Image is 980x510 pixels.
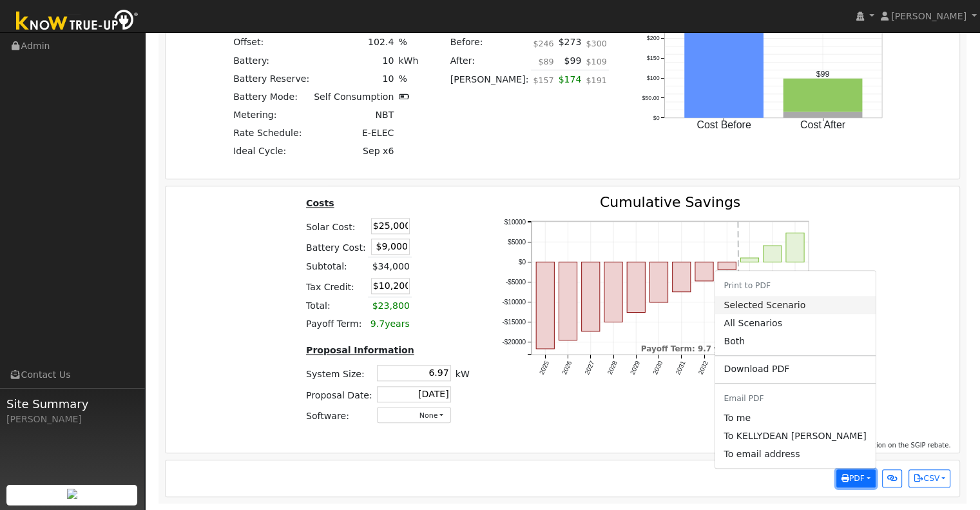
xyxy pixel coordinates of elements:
[67,489,77,499] img: retrieve
[891,11,966,21] span: [PERSON_NAME]
[502,298,526,305] text: -$10000
[303,315,368,333] td: Payoff Term:
[448,34,531,52] td: Before:
[231,88,312,106] td: Battery Mode:
[306,345,414,355] u: Proposal Information
[312,52,396,70] td: 10
[599,194,740,210] text: Cumulative Savings
[505,278,526,285] text: -$5000
[627,262,645,312] rect: onclick=""
[303,297,368,315] td: Total:
[231,70,312,88] td: Battery Reserve:
[697,119,752,130] text: Cost Before
[647,75,660,81] text: $100
[740,258,758,262] rect: onclick=""
[695,262,713,280] rect: onclick=""
[785,233,803,262] rect: onclick=""
[231,142,312,161] td: Ideal Cycle:
[312,106,396,124] td: NBT
[718,262,736,270] rect: onclick=""
[715,388,875,409] li: Email PDF
[581,262,599,331] rect: onclick=""
[606,359,619,375] text: 2028
[231,34,312,52] td: Offset:
[674,359,687,375] text: 2031
[672,262,690,291] rect: onclick=""
[312,70,396,88] td: 10
[715,296,875,314] a: Selected Scenario
[303,257,368,276] td: Subtotal:
[396,34,421,52] td: %
[715,332,875,350] a: Both
[396,52,421,70] td: kWh
[536,262,554,349] rect: onclick=""
[647,35,660,41] text: $200
[628,359,641,375] text: 2029
[647,55,660,61] text: $150
[804,442,951,449] span: Click here for information on the SGIP rebate.
[715,360,875,378] a: Download PDF
[312,124,396,142] td: E-ELEC
[715,314,875,332] a: All Scenarios
[715,446,875,464] a: To email address
[10,7,145,36] img: Know True-Up
[306,198,334,208] u: Costs
[560,359,573,375] text: 2026
[800,119,846,130] text: Cost After
[303,236,368,257] td: Battery Cost:
[651,359,664,375] text: 2030
[6,413,138,426] div: [PERSON_NAME]
[312,34,396,52] td: 102.4
[584,34,609,52] td: $300
[559,262,577,340] rect: onclick=""
[303,215,368,236] td: Solar Cost:
[508,238,526,245] text: $5000
[377,407,451,423] button: None
[363,146,394,156] span: Sep x6
[531,34,556,52] td: $246
[396,70,421,88] td: %
[697,359,709,375] text: 2032
[303,363,374,384] td: System Size:
[841,474,865,483] span: PDF
[448,52,531,70] td: After:
[231,52,312,70] td: Battery:
[908,469,950,487] button: CSV
[584,52,609,70] td: $109
[231,124,312,142] td: Rate Schedule:
[556,34,584,52] td: $273
[715,409,875,427] a: roberts@solarnegotiators.com
[653,114,660,121] text: $0
[763,246,781,262] rect: onclick=""
[649,262,668,302] rect: onclick=""
[303,275,368,297] td: Tax Credit:
[816,70,830,79] text: $99
[715,427,875,445] a: kdeanbeeson@gmail.com
[368,257,412,276] td: $34,000
[303,404,374,425] td: Software:
[584,70,609,96] td: $191
[518,258,526,265] text: $0
[783,112,863,117] rect: onclick=""
[836,469,876,487] button: PDF
[448,70,531,96] td: [PERSON_NAME]:
[604,262,622,322] rect: onclick=""
[312,88,396,106] td: Self Consumption
[531,70,556,96] td: $157
[502,318,526,325] text: -$15000
[370,319,385,329] span: 9.7
[6,395,138,413] span: Site Summary
[583,359,596,375] text: 2027
[303,384,374,404] td: Proposal Date:
[783,78,863,112] rect: onclick=""
[640,344,738,353] text: Payoff Term: 9.7 years
[368,297,412,315] td: $23,800
[531,52,556,70] td: $89
[453,363,472,384] td: kW
[556,70,584,96] td: $174
[556,52,584,70] td: $99
[685,9,764,117] rect: onclick=""
[715,275,875,297] li: Print to PDF
[231,106,312,124] td: Metering:
[882,469,902,487] button: Generate Report Link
